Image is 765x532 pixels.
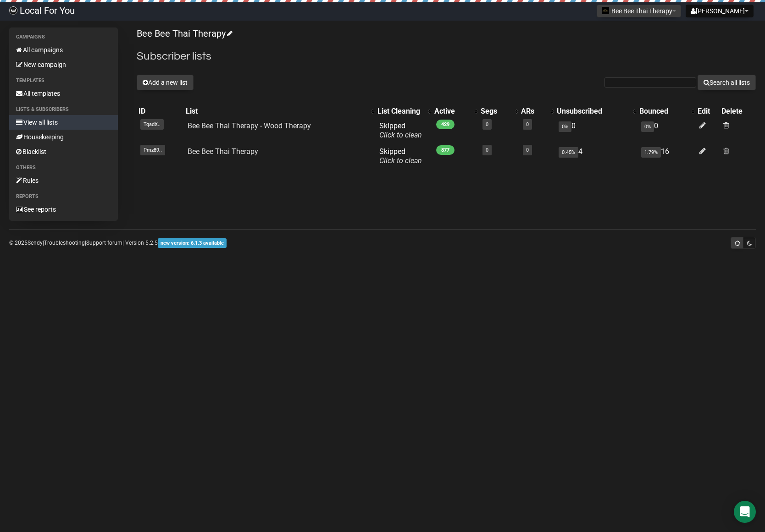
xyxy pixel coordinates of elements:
div: List Cleaning [377,107,423,116]
a: View all lists [9,115,118,130]
li: Campaigns [9,32,118,43]
a: 0 [486,147,488,153]
span: 877 [436,145,455,155]
button: [PERSON_NAME] [686,5,754,17]
th: ID: No sort applied, sorting is disabled [137,105,184,118]
td: 0 [555,118,637,143]
span: new version: 6.1.3 available [158,238,227,248]
th: Bounced: No sort applied, activate to apply an ascending sort [637,105,696,118]
span: Skipped [379,121,422,139]
th: Unsubscribed: No sort applied, activate to apply an ascending sort [555,105,637,118]
button: Search all lists [698,75,756,90]
button: Bee Bee Thai Therapy [597,5,681,17]
li: Others [9,162,118,173]
a: New campaign [9,57,118,72]
th: Edit: No sort applied, sorting is disabled [696,105,719,118]
p: © 2025 | | | Version 5.2.5 [9,238,227,248]
td: 16 [637,143,696,169]
span: 1.79% [641,147,661,158]
span: 0% [559,121,571,132]
th: ARs: No sort applied, activate to apply an ascending sort [519,105,555,118]
a: Bee Bee Thai Therapy [188,147,258,156]
li: Lists & subscribers [9,104,118,115]
a: See reports [9,202,118,217]
div: ID [139,107,182,116]
button: Add a new list [137,75,194,90]
span: Skipped [379,147,422,165]
th: List Cleaning: No sort applied, activate to apply an ascending sort [376,105,432,118]
div: List [186,107,366,116]
img: d61d2441668da63f2d83084b75c85b29 [9,6,17,15]
a: Click to clean [379,131,422,139]
div: Edit [698,107,717,116]
div: ARs [521,107,546,116]
td: 0 [637,118,696,143]
div: Bounced [639,107,687,116]
a: All campaigns [9,43,118,57]
a: 0 [486,121,488,127]
span: 0.45% [559,147,578,158]
a: All templates [9,86,118,101]
div: Segs [481,107,510,116]
div: Unsubscribed [557,107,628,116]
a: Bee Bee Thai Therapy - Wood Therapy [188,121,311,130]
a: Rules [9,173,118,188]
h2: Subscriber lists [137,48,756,65]
span: 429 [436,120,455,129]
th: Segs: No sort applied, activate to apply an ascending sort [479,105,519,118]
a: Support forum [86,240,122,246]
li: Reports [9,191,118,202]
a: 0 [526,121,529,127]
a: 0 [526,147,529,153]
a: Troubleshooting [44,240,85,246]
a: Blacklist [9,144,118,159]
a: Housekeeping [9,130,118,144]
a: Bee Bee Thai Therapy [137,28,231,39]
th: List: No sort applied, activate to apply an ascending sort [184,105,376,118]
a: Click to clean [379,156,422,165]
th: Delete: No sort applied, sorting is disabled [720,105,756,118]
a: new version: 6.1.3 available [158,240,227,246]
div: Delete [721,107,754,116]
span: 0% [641,121,654,132]
a: Sendy [28,240,43,246]
div: Open Intercom Messenger [734,501,756,523]
th: Active: No sort applied, activate to apply an ascending sort [432,105,479,118]
td: 4 [555,143,637,169]
span: Pmz89.. [140,145,165,155]
span: TqadX.. [140,119,164,130]
div: Active [434,107,470,116]
img: 756.png [602,7,609,14]
li: Templates [9,75,118,86]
